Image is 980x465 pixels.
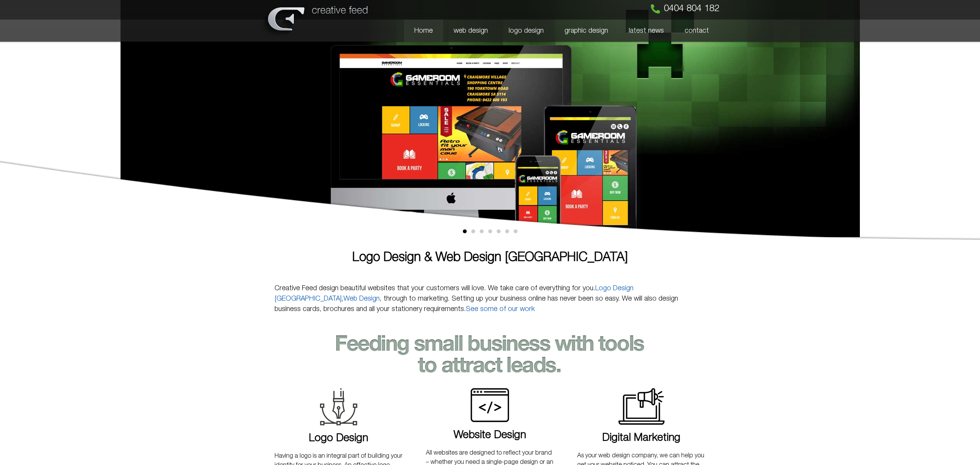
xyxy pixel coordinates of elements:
span: Go to slide 1 [463,229,467,233]
a: Home [404,20,443,42]
span: 0404 804 182 [664,4,719,13]
a: logo design [498,20,554,42]
a: See some of our work [466,306,535,312]
img: Logo Design Adelaide [320,388,357,425]
span: Go to slide 7 [514,229,518,233]
span: Go to slide 3 [480,229,484,233]
span: Go to slide 6 [505,229,509,233]
a: web design [443,20,498,42]
p: Creative Feed design beautiful websites that your customers will love. We take care of everything... [275,283,706,314]
a: 0404 804 182 [651,4,719,13]
span: Go to slide 4 [488,229,492,233]
img: Web Design Adelaide [471,388,509,422]
nav: Menu [374,20,719,42]
h3: Logo Design [275,433,403,444]
h1: Logo Design & Web Design [GEOGRAPHIC_DATA] [275,251,706,264]
a: contact [674,20,719,42]
h3: Digital Marketing [577,433,705,443]
span: Go to slide 5 [497,229,501,233]
span: Go to slide 2 [471,229,475,233]
a: latest news [618,20,674,42]
h3: Website Design [426,430,554,441]
img: Digital Marketing Adelaide [618,388,665,425]
a: graphic design [554,20,618,42]
a: Web Design [343,296,380,302]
